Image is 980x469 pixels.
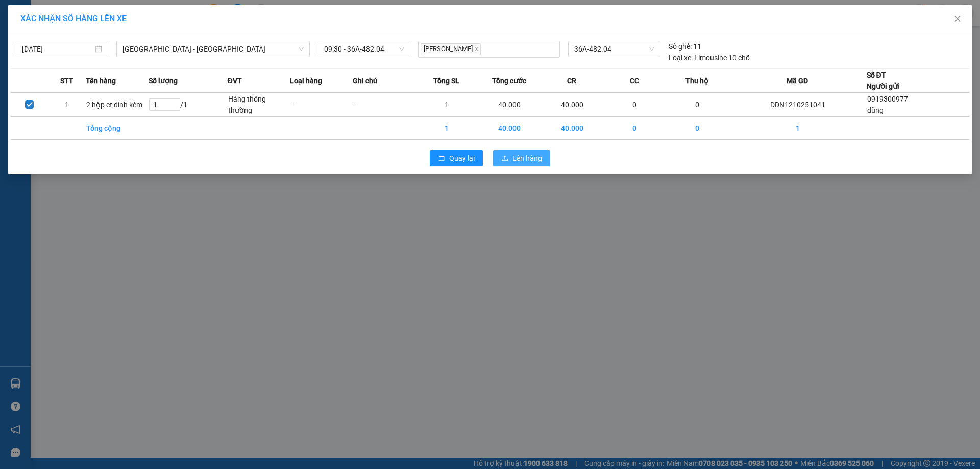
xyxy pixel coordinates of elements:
[512,153,542,164] span: Lên hàng
[415,93,478,117] td: 1
[149,93,228,117] td: / 1
[669,52,693,63] span: Loại xe:
[567,75,576,86] span: CR
[20,14,127,23] span: XÁC NHẬN SỐ HÀNG LÊN XE
[867,95,908,103] span: 0919300977
[541,93,603,117] td: 40.000
[86,93,149,117] td: 2 hộp ct dính kèm
[953,15,962,23] span: close
[149,75,178,86] span: Số lượng
[228,75,242,86] span: ĐVT
[603,117,666,140] td: 0
[867,69,899,92] div: Số ĐT Người gửi
[729,117,867,140] td: 1
[669,41,701,52] div: 11
[290,75,322,86] span: Loại hàng
[669,52,750,63] div: Limousine 10 chỗ
[729,93,867,117] td: DDN1210251041
[22,43,93,55] input: 12/10/2025
[478,117,541,140] td: 40.000
[228,93,290,117] td: Hàng thông thường
[541,117,603,140] td: 40.000
[353,75,377,86] span: Ghi chú
[449,153,475,164] span: Quay lại
[60,75,73,86] span: STT
[666,117,729,140] td: 0
[574,41,654,57] span: 36A-482.04
[421,43,481,55] span: [PERSON_NAME]
[666,93,729,117] td: 0
[415,117,478,140] td: 1
[787,75,808,86] span: Mã GD
[10,8,65,41] strong: CÔNG TY TNHH VĨNH QUANG
[9,67,66,83] strong: Hotline : 0889 23 23 23
[501,155,508,163] span: upload
[48,93,86,117] td: 1
[12,43,63,65] strong: PHIẾU GỬI HÀNG
[298,46,304,52] span: down
[438,155,445,163] span: rollback
[943,5,972,34] button: Close
[433,75,459,86] span: Tổng SL
[70,41,158,55] span: DDN1210251041
[478,93,541,117] td: 40.000
[474,46,479,52] span: close
[353,93,415,117] td: ---
[603,93,666,117] td: 0
[86,117,149,140] td: Tổng cộng
[867,106,884,114] span: dũng
[493,150,550,166] button: uploadLên hàng
[669,41,692,52] span: Số ghế:
[430,150,483,166] button: rollbackQuay lại
[685,75,708,86] span: Thu hộ
[630,75,639,86] span: CC
[492,75,526,86] span: Tổng cước
[324,41,404,57] span: 09:30 - 36A-482.04
[122,41,304,57] span: Thanh Hóa - Hà Nội
[290,93,353,117] td: ---
[86,75,116,86] span: Tên hàng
